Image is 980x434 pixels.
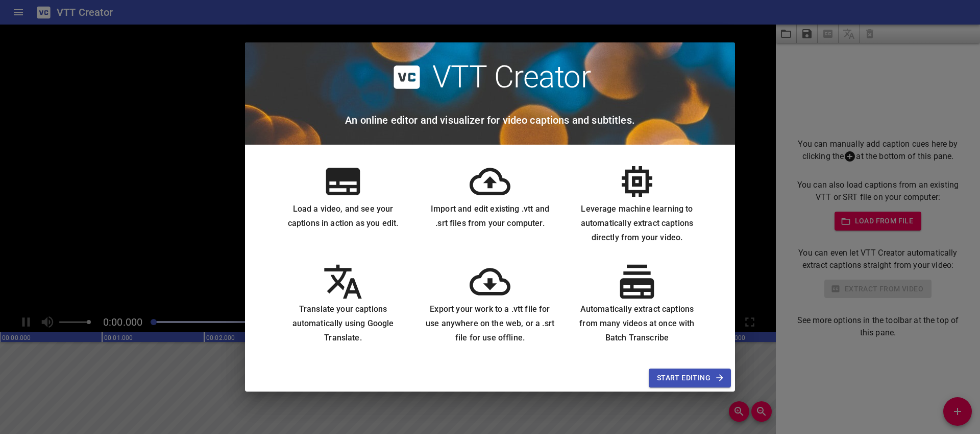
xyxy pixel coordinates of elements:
[425,302,555,345] h6: Export your work to a .vtt file for use anywhere on the web, or a .srt file for use offline.
[278,202,408,231] h6: Load a video, and see your captions in action as you edit.
[345,112,635,128] h6: An online editor and visualizer for video captions and subtitles.
[425,202,555,231] h6: Import and edit existing .vtt and .srt files from your computer.
[657,372,723,384] span: Start Editing
[432,59,591,96] h2: VTT Creator
[278,302,408,345] h6: Translate your captions automatically using Google Translate.
[572,302,702,345] h6: Automatically extract captions from many videos at once with Batch Transcribe
[572,202,702,245] h6: Leverage machine learning to automatically extract captions directly from your video.
[649,369,731,387] button: Start Editing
